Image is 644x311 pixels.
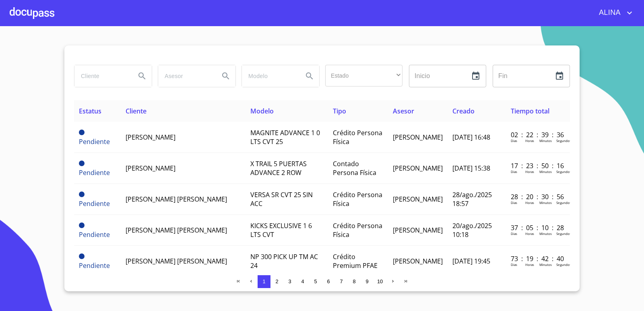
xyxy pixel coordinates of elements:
button: account of current user [593,6,634,19]
span: [PERSON_NAME] [393,164,443,173]
span: [DATE] 16:48 [452,133,490,142]
span: Asesor [393,107,414,115]
div: ​ [325,65,402,87]
p: Dias [511,262,517,267]
span: Pendiente [79,130,85,135]
span: 1 [262,278,265,284]
span: Crédito Persona Física [333,128,382,146]
button: 10 [374,275,386,288]
span: Contado Persona Física [333,159,376,177]
p: Horas [525,200,534,205]
button: 7 [335,275,348,288]
button: 8 [348,275,361,288]
span: Pendiente [79,253,85,259]
span: 9 [365,278,368,284]
span: MAGNITE ADVANCE 1 0 LTS CVT 25 [250,128,320,146]
button: 1 [258,275,270,288]
span: VERSA SR CVT 25 SIN ACC [250,190,313,208]
span: Pendiente [79,137,110,146]
p: Horas [525,262,534,267]
span: [PERSON_NAME] [393,195,443,204]
input: search [242,65,297,87]
span: ALINA [593,6,625,19]
span: Crédito Persona Física [333,221,382,239]
p: Dias [511,138,517,143]
span: [DATE] 19:45 [452,257,490,266]
p: 02 : 22 : 39 : 36 [511,130,565,139]
button: Search [132,66,152,86]
span: [PERSON_NAME] [393,257,443,266]
p: Minutos [539,262,552,267]
span: Cliente [126,107,147,115]
span: Modelo [250,107,274,115]
p: Minutos [539,169,552,174]
span: 6 [327,278,330,284]
span: Crédito Premium PFAE [333,252,378,270]
button: 9 [361,275,374,288]
button: 5 [309,275,322,288]
button: Search [300,66,319,86]
p: Dias [511,231,517,236]
input: search [158,65,213,87]
span: Creado [452,107,475,115]
span: Pendiente [79,230,110,239]
button: Search [216,66,235,86]
button: 6 [322,275,335,288]
p: Horas [525,231,534,236]
button: 3 [283,275,296,288]
p: 37 : 05 : 10 : 28 [511,223,565,232]
span: [PERSON_NAME] [393,226,443,235]
span: Pendiente [79,199,110,208]
span: Tiempo total [511,107,549,115]
p: Dias [511,169,517,174]
span: Pendiente [79,168,110,177]
span: [PERSON_NAME] [126,133,175,142]
p: 73 : 19 : 42 : 40 [511,254,565,263]
span: Pendiente [79,161,85,166]
span: [PERSON_NAME] [PERSON_NAME] [126,226,227,235]
span: 2 [275,278,278,284]
span: Pendiente [79,222,85,228]
p: Horas [525,138,534,143]
span: [PERSON_NAME] [PERSON_NAME] [126,195,227,204]
p: Minutos [539,231,552,236]
span: 4 [301,278,304,284]
p: Horas [525,169,534,174]
span: KICKS EXCLUSIVE 1 6 LTS CVT [250,221,312,239]
p: Minutos [539,200,552,205]
span: 5 [314,278,317,284]
span: Crédito Persona Física [333,190,382,208]
span: 7 [340,278,343,284]
span: 28/ago./2025 18:57 [452,190,492,208]
p: 17 : 23 : 50 : 16 [511,161,565,170]
p: Segundos [556,262,571,267]
p: Segundos [556,231,571,236]
span: Estatus [79,107,101,115]
span: Tipo [333,107,346,115]
p: Segundos [556,169,571,174]
p: Segundos [556,200,571,205]
button: 4 [296,275,309,288]
p: Minutos [539,138,552,143]
span: 3 [288,278,291,284]
input: search [74,65,129,87]
span: 8 [353,278,355,284]
span: NP 300 PICK UP TM AC 24 [250,252,318,270]
span: 10 [377,278,383,284]
p: Dias [511,200,517,205]
button: 2 [270,275,283,288]
span: [PERSON_NAME] [126,164,175,173]
p: 28 : 20 : 30 : 56 [511,192,565,201]
span: [PERSON_NAME] [393,133,443,142]
p: Segundos [556,138,571,143]
span: X TRAIL 5 PUERTAS ADVANCE 2 ROW [250,159,307,177]
span: Pendiente [79,192,85,197]
span: Pendiente [79,261,110,270]
span: [DATE] 15:38 [452,164,490,173]
span: [PERSON_NAME] [PERSON_NAME] [126,257,227,266]
span: 20/ago./2025 10:18 [452,221,492,239]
